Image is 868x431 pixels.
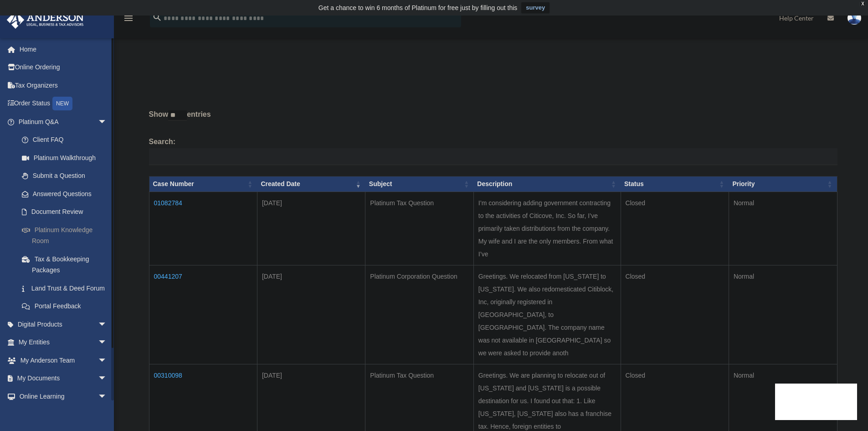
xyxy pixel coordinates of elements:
span: arrow_drop_down [98,387,116,406]
img: User Pic [847,11,861,25]
td: I’m considering adding government contracting to the activities of Citicove, Inc. So far, I’ve pr... [473,192,621,265]
td: 00441207 [149,265,257,364]
label: Search: [149,135,837,166]
a: Home [6,40,121,58]
a: Order StatusNEW [6,94,121,113]
th: Created Date: activate to sort column ascending [257,177,365,192]
select: Showentries [168,110,187,121]
a: Platinum Knowledge Room [13,221,121,250]
td: 01082784 [149,192,257,265]
td: Greetings. We relocated from [US_STATE] to [US_STATE]. We also redomesticated Citiblock, Inc, ori... [473,265,621,364]
td: Closed [621,265,729,364]
a: Answered Questions [13,185,116,203]
a: My Documentsarrow_drop_down [6,369,121,388]
th: Priority: activate to sort column ascending [729,177,837,192]
a: Tax & Bookkeeping Packages [13,250,121,279]
td: Platinum Corporation Question [365,265,473,364]
span: arrow_drop_down [98,333,116,352]
a: My Anderson Teamarrow_drop_down [6,351,121,369]
div: NEW [52,97,72,110]
td: [DATE] [257,265,365,364]
td: Normal [729,265,837,364]
div: Get a chance to win 6 months of Platinum for free just by filling out this [318,2,518,13]
img: Anderson Advisors Platinum Portal [4,11,87,29]
th: Subject: activate to sort column ascending [365,177,473,192]
a: Document Review [13,203,121,221]
a: My Entitiesarrow_drop_down [6,333,121,352]
div: close [860,1,866,7]
th: Description: activate to sort column ascending [473,177,621,192]
td: Platinum Tax Question [365,192,473,265]
a: menu [123,16,134,24]
a: Client FAQ [13,131,121,149]
th: Status: activate to sort column ascending [621,177,729,192]
span: arrow_drop_down [98,113,116,131]
td: Normal [729,192,837,265]
a: Online Ordering [6,58,121,77]
th: Case Number: activate to sort column ascending [149,177,257,192]
a: Digital Productsarrow_drop_down [6,315,121,333]
span: arrow_drop_down [98,351,116,370]
td: [DATE] [257,192,365,265]
td: Closed [621,192,729,265]
a: Submit a Question [13,167,121,185]
a: Portal Feedback [13,297,121,316]
span: arrow_drop_down [98,315,116,334]
input: Search: [149,148,837,166]
i: menu [123,13,134,24]
a: Tax Organizers [6,76,121,94]
a: Online Learningarrow_drop_down [6,387,121,405]
a: Land Trust & Deed Forum [13,279,121,297]
i: search [152,12,162,22]
a: survey [521,2,550,13]
a: Platinum Walkthrough [13,149,121,167]
a: Platinum Q&Aarrow_drop_down [6,113,121,131]
span: arrow_drop_down [98,369,116,388]
label: Show entries [149,108,837,130]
